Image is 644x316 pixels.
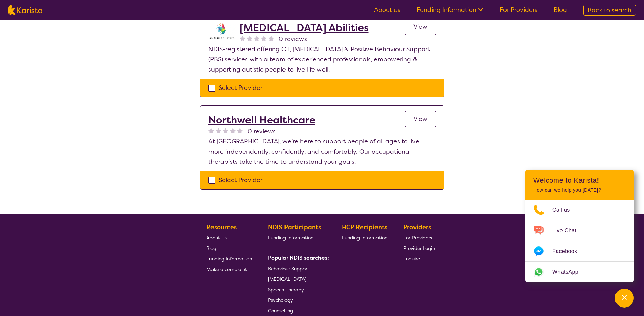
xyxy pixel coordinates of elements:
a: Blog [206,243,252,253]
a: Web link opens in a new tab. [525,262,634,282]
a: Enquire [403,253,435,264]
span: Funding Information [342,235,387,241]
span: Back to search [588,6,631,14]
span: [MEDICAL_DATA] [268,276,306,282]
a: Blog [554,6,567,14]
a: About us [374,6,400,14]
span: View [413,115,427,123]
a: [MEDICAL_DATA] Abilities [240,22,369,34]
span: WhatsApp [552,267,587,277]
span: Psychology [268,297,293,303]
a: Funding Information [206,253,252,264]
span: For Providers [403,235,432,241]
p: How can we help you [DATE]? [533,187,626,193]
a: Psychology [268,295,326,305]
img: nonereviewstar [237,127,243,133]
h2: Welcome to Karista! [533,176,626,184]
a: For Providers [500,6,537,14]
span: Blog [206,245,216,251]
span: 0 reviews [279,34,307,44]
b: HCP Recipients [342,223,387,231]
span: Enquire [403,256,420,262]
img: nonereviewstar [268,35,274,41]
img: nonereviewstar [247,35,253,41]
b: Resources [206,223,237,231]
a: For Providers [403,232,435,243]
a: Speech Therapy [268,284,326,295]
p: NDIS-registered offering OT, [MEDICAL_DATA] & Positive Behaviour Support (PBS) services with a te... [208,44,436,75]
span: Provider Login [403,245,435,251]
ul: Choose channel [525,200,634,282]
b: Popular NDIS searches: [268,254,329,261]
img: nonereviewstar [208,127,214,133]
a: View [405,111,436,127]
img: nonereviewstar [254,35,260,41]
img: nonereviewstar [261,35,267,41]
a: Northwell Healthcare [208,114,315,126]
span: Speech Therapy [268,287,304,293]
button: Channel Menu [615,289,634,308]
span: Counselling [268,308,293,314]
span: Behaviour Support [268,265,309,272]
a: Back to search [583,5,636,16]
span: Make a complaint [206,266,247,272]
span: Funding Information [206,256,252,262]
a: Funding Information [268,232,326,243]
p: At [GEOGRAPHIC_DATA], we’re here to support people of all ages to live more independently, confid... [208,136,436,167]
a: Make a complaint [206,264,252,274]
span: Call us [552,205,578,215]
b: Providers [403,223,431,231]
img: nonereviewstar [230,127,236,133]
span: Facebook [552,246,585,256]
img: nonereviewstar [223,127,228,133]
img: tuxwog0w0nxq84daeyee.webp [208,22,236,40]
img: nonereviewstar [216,127,221,133]
span: 0 reviews [247,126,276,136]
a: About Us [206,232,252,243]
b: NDIS Participants [268,223,321,231]
a: Funding Information [417,6,483,14]
a: [MEDICAL_DATA] [268,274,326,284]
div: Channel Menu [525,170,634,282]
span: View [413,23,427,31]
a: Funding Information [342,232,387,243]
a: Behaviour Support [268,263,326,274]
a: Counselling [268,305,326,316]
span: About Us [206,235,227,241]
img: nonereviewstar [240,35,245,41]
span: Funding Information [268,235,313,241]
img: Karista logo [8,5,42,15]
span: Live Chat [552,225,585,236]
a: Provider Login [403,243,435,253]
a: View [405,18,436,35]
